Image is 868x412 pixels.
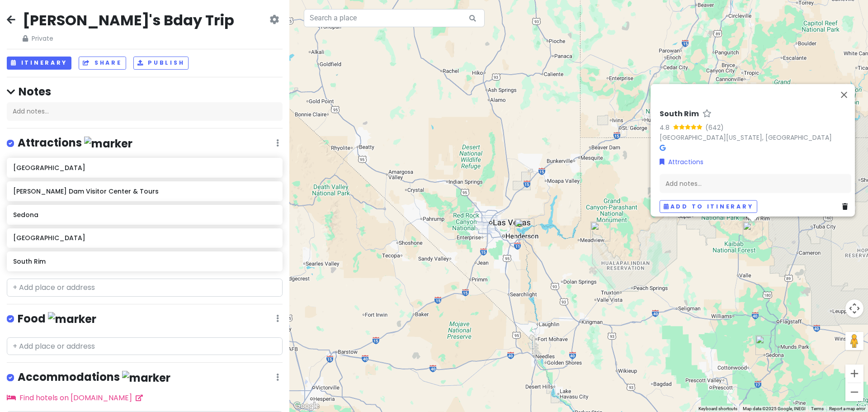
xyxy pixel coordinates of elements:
img: marker [84,137,132,151]
button: Publish [133,57,189,70]
h4: Food [18,312,96,327]
span: Private [23,33,234,43]
h2: [PERSON_NAME]'s Bday Trip [23,11,234,30]
span: Map data ©2025 Google, INEGI [743,406,806,411]
button: Map camera controls [845,299,863,317]
a: Open this area in Google Maps (opens a new window) [292,400,321,412]
a: Delete place [842,201,851,211]
input: + Add place or address [7,337,283,355]
a: Report a map error [829,406,865,411]
button: Add to itinerary [660,200,757,213]
h6: [GEOGRAPHIC_DATA] [13,234,276,242]
img: Google [292,400,321,412]
a: Terms (opens in new tab) [811,406,824,411]
img: marker [48,312,96,326]
button: Share [79,57,126,70]
h6: [GEOGRAPHIC_DATA] [13,164,276,172]
div: Add notes... [7,102,283,121]
div: South Rim [743,222,763,242]
button: Keyboard shortcuts [698,406,737,412]
h6: South Rim [660,109,699,118]
button: Zoom out [845,383,863,401]
button: Drag Pegman onto the map to open Street View [845,332,863,350]
h4: Accommodations [18,370,170,385]
h6: Sedona [13,211,276,219]
h6: [PERSON_NAME] Dam Visitor Center & Tours [13,187,276,195]
h6: South Rim [13,257,276,265]
h4: Notes [7,85,283,99]
div: (642) [705,122,724,132]
input: Search a place [304,9,485,27]
button: Itinerary [7,57,71,70]
input: + Add place or address [7,279,283,297]
div: 4.8 [660,122,673,132]
a: Find hotels on [DOMAIN_NAME] [7,393,143,403]
div: Add notes... [660,174,851,193]
h4: Attractions [18,136,132,151]
div: Hoover Dam Visitor Center & Tours [514,218,534,238]
i: Google Maps [660,144,665,151]
div: Grand Canyon West [590,222,610,242]
img: marker [122,371,170,385]
button: Zoom in [845,365,863,383]
button: Close [833,84,855,105]
a: Attractions [660,156,703,166]
a: [GEOGRAPHIC_DATA][US_STATE], [GEOGRAPHIC_DATA] [660,133,832,142]
div: Sedona [755,335,775,355]
a: Star place [703,109,712,118]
